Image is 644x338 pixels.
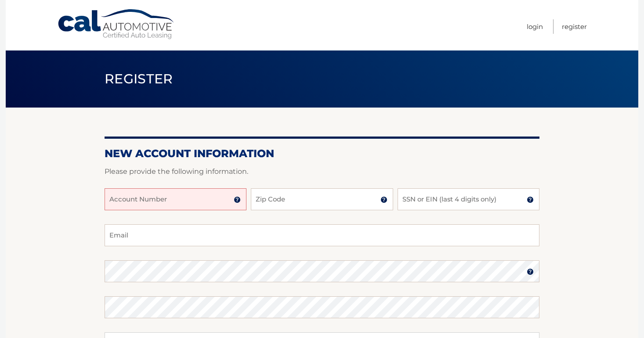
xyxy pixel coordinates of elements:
input: Email [105,224,539,246]
a: Login [527,19,543,34]
input: Account Number [105,188,246,210]
img: tooltip.svg [380,196,387,203]
img: tooltip.svg [527,268,534,275]
span: Register [105,71,173,87]
a: Register [562,19,587,34]
a: Cal Automotive [57,9,176,40]
p: Please provide the following information. [105,165,539,178]
input: Zip Code [251,188,393,210]
h2: New Account Information [105,147,539,160]
input: SSN or EIN (last 4 digits only) [398,188,539,210]
img: tooltip.svg [234,196,241,203]
img: tooltip.svg [527,196,534,203]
